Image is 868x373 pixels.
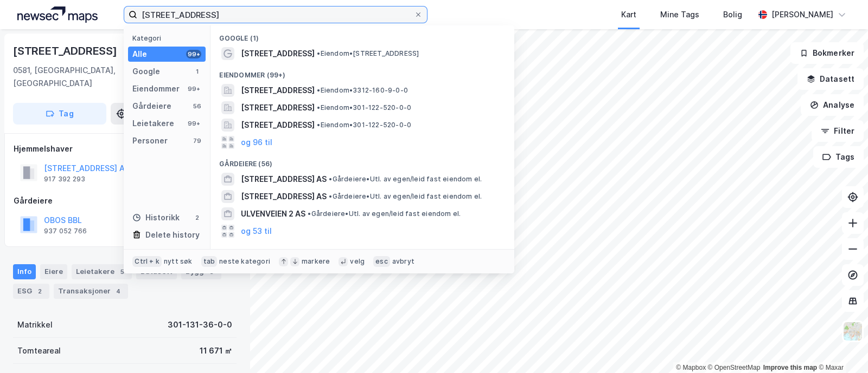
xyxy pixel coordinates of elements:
div: 1 [193,67,201,76]
div: 301-131-36-0-0 [168,318,232,331]
div: Gårdeiere (56) [210,151,514,171]
div: ESG [13,284,49,299]
div: [PERSON_NAME] [771,8,833,21]
div: Eiendommer [132,82,180,95]
div: 99+ [186,84,201,93]
span: Eiendom • 301-122-520-0-0 [317,121,411,129]
div: Transaksjoner [54,284,128,299]
div: Gårdeiere [132,100,171,113]
div: Alle [132,48,147,61]
div: 99+ [186,119,201,128]
span: Eiendom • [STREET_ADDRESS] [317,49,419,58]
div: neste kategori [219,257,270,266]
div: esc [373,256,390,267]
button: og 53 til [241,225,272,238]
div: 2 [34,286,45,297]
div: nytt søk [164,257,193,266]
span: • [308,210,311,218]
div: Kategori [132,34,206,42]
span: Gårdeiere • Utl. av egen/leid fast eiendom el. [329,175,482,184]
div: Kontrollprogram for chat [814,321,868,373]
a: OpenStreetMap [708,364,761,371]
div: velg [350,257,365,266]
div: Tomteareal [17,344,61,357]
a: Improve this map [763,364,817,371]
button: og 96 til [241,136,272,149]
span: [STREET_ADDRESS] AS [241,190,327,203]
button: Tags [813,146,864,168]
span: [STREET_ADDRESS] [241,119,315,132]
div: Google (1) [210,25,514,45]
span: • [317,121,320,129]
div: Kart [621,8,636,21]
div: Ctrl + k [132,256,162,267]
div: 937 052 766 [44,227,87,235]
input: Søk på adresse, matrikkel, gårdeiere, leietakere eller personer [137,6,414,23]
div: Eiere [40,264,67,279]
div: tab [201,256,218,267]
div: Eiendommer (99+) [210,62,514,82]
div: Personer [132,134,168,147]
div: Matrikkel [17,318,53,331]
div: avbryt [392,257,414,266]
div: Delete history [145,228,200,241]
span: Eiendom • 3312-160-9-0-0 [317,86,408,95]
span: Gårdeiere • Utl. av egen/leid fast eiendom el. [308,210,461,218]
div: 99+ [186,50,201,58]
span: • [317,103,320,112]
button: Filter [812,120,864,142]
div: Google [132,65,160,78]
div: Leietakere (99+) [210,240,514,259]
div: 11 671 ㎡ [200,344,232,357]
span: • [329,192,332,200]
div: [STREET_ADDRESS] [13,42,119,60]
div: 917 392 293 [44,175,85,184]
div: 0581, [GEOGRAPHIC_DATA], [GEOGRAPHIC_DATA] [13,64,152,90]
span: Eiendom • 301-122-520-0-0 [317,103,411,112]
div: Historikk [132,211,180,224]
button: Datasett [797,68,864,90]
div: Leietakere [72,264,132,279]
div: 5 [117,266,127,277]
div: Hjemmelshaver [14,142,236,155]
button: Analyse [801,94,864,116]
button: Tag [13,103,106,125]
a: Mapbox [676,364,706,371]
span: Gårdeiere • Utl. av egen/leid fast eiendom el. [329,192,482,201]
span: • [317,49,320,57]
span: [STREET_ADDRESS] [241,101,315,114]
span: [STREET_ADDRESS] [241,47,315,60]
div: Gårdeiere [14,194,236,207]
div: Mine Tags [660,8,699,21]
div: Leietakere [132,117,174,130]
span: [STREET_ADDRESS] AS [241,173,327,186]
iframe: Chat Widget [814,321,868,373]
span: • [329,175,332,183]
span: ULVENVEIEN 2 AS [241,207,305,220]
div: 4 [113,286,124,297]
div: Info [13,264,36,279]
img: logo.a4113a55bc3d86da70a041830d287a7e.svg [17,6,98,23]
span: [STREET_ADDRESS] [241,84,315,97]
div: 79 [193,136,201,145]
span: • [317,86,320,94]
button: Bokmerker [790,42,864,64]
div: markere [302,257,330,266]
div: Bolig [723,8,742,21]
div: 56 [193,102,201,110]
div: 2 [193,213,201,222]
